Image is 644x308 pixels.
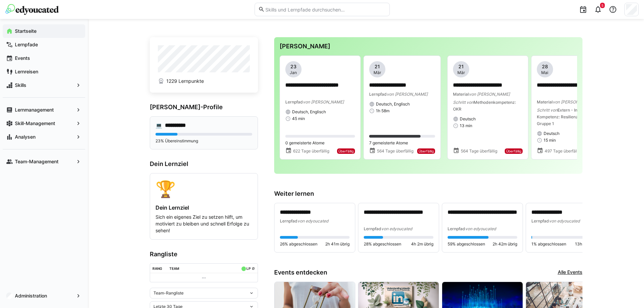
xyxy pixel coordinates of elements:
[292,109,326,115] span: Deutsch, Englisch
[541,70,548,75] span: Mai
[364,241,401,247] span: 28% abgeschlossen
[156,122,162,129] div: 💻️
[297,218,328,223] span: von edyoucated
[544,138,556,143] span: 15 min
[453,100,474,105] span: Schritt von
[553,99,594,104] span: von [PERSON_NAME]
[156,179,252,199] div: 🏆
[169,266,179,270] div: Team
[252,265,255,271] a: ø
[285,140,325,146] span: 0 gemeisterte Atome
[274,269,327,276] h3: Events entdecken
[376,108,389,114] span: 1h 58m
[150,251,258,258] h3: Rangliste
[150,160,258,168] h3: Dein Lernziel
[469,92,510,97] span: von [PERSON_NAME]
[292,116,305,121] span: 45 min
[531,218,549,223] span: Lernpfad
[531,241,566,247] span: 1% abgeschlossen
[493,241,517,247] span: 2h 42m übrig
[280,43,577,50] h3: [PERSON_NAME]
[246,266,251,270] div: LP
[601,3,603,7] span: 5
[549,218,580,223] span: von edyoucated
[537,108,557,113] span: Schritt von
[448,241,485,247] span: 59% abgeschlossen
[377,148,413,154] span: 564 Tage überfällig
[375,63,380,70] span: 21
[460,116,476,122] span: Deutsch
[265,6,386,13] input: Skills und Lernpfade durchsuchen…
[457,70,465,75] span: Mär
[542,63,548,70] span: 28
[460,123,472,128] span: 13 min
[303,99,344,104] span: von [PERSON_NAME]
[150,103,258,111] h3: [PERSON_NAME]-Profile
[575,241,601,247] span: 13h 11m übrig
[545,148,581,154] span: 497 Tage überfällig
[376,101,410,107] span: Deutsch, Englisch
[166,78,204,85] span: 1229 Lernpunkte
[325,241,350,247] span: 2h 41m übrig
[558,269,582,276] a: Alle Events
[152,266,162,270] div: Rang
[156,204,252,211] h4: Dein Lernziel
[465,226,496,231] span: von edyoucated
[364,226,381,231] span: Lernpfad
[369,92,387,97] span: Lernpfad
[338,149,354,153] span: Überfällig
[280,218,297,223] span: Lernpfad
[156,214,252,234] p: Sich ein eigenes Ziel zu setzen hilft, um motiviert zu bleiben und schnell Erfolge zu sehen!
[290,63,296,70] span: 23
[153,290,184,296] span: Team-Rangliste
[458,63,464,70] span: 21
[453,92,469,97] span: Material
[387,92,428,97] span: von [PERSON_NAME]
[537,99,553,104] span: Material
[419,149,434,153] span: Überfällig
[290,70,297,75] span: Jan
[293,148,329,154] span: 622 Tage überfällig
[411,241,433,247] span: 4h 2m übrig
[285,99,303,104] span: Lernpfad
[369,140,408,146] span: 7 gemeisterte Atome
[274,190,582,197] h3: Weiter lernen
[544,131,559,136] span: Deutsch
[453,100,516,112] span: Methodenkompetenz: OKR
[280,241,317,247] span: 26% abgeschlossen
[506,149,521,153] span: Überfällig
[461,148,497,154] span: 564 Tage überfällig
[156,138,252,144] p: 23% Übereinstimmung
[381,226,412,231] span: von edyoucated
[448,226,465,231] span: Lernpfad
[537,108,596,126] span: Extern - Individuelle Kompetenz: Resilienz (Haufe) Gruppe 1
[374,70,381,75] span: Mär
